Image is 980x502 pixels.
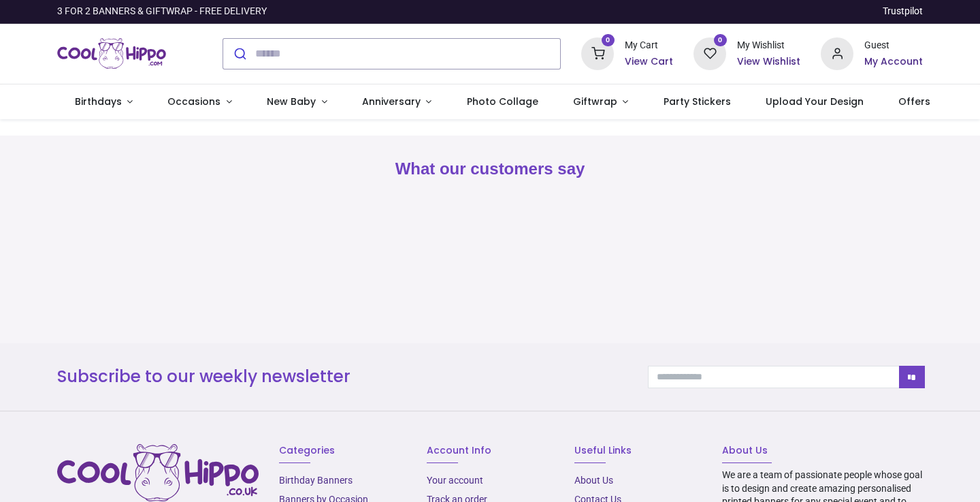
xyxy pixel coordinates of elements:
[574,444,702,458] h6: Useful Links
[898,95,930,108] span: Offers
[737,55,800,69] a: View Wishlist
[722,444,924,458] h6: About Us
[279,475,353,486] a: Birthday Banners
[344,84,449,120] a: Anniversary
[625,39,673,52] div: My Cart
[427,475,483,486] a: Your account
[864,55,923,69] a: My Account
[75,95,122,108] span: Birthdays
[864,39,923,52] div: Guest
[766,95,864,108] span: Upload Your Design
[581,47,614,58] a: 0
[574,475,613,486] a: About Us​
[362,95,421,108] span: Anniversary
[150,84,250,120] a: Occasions
[427,444,554,458] h6: Account Info
[467,95,538,108] span: Photo Collage
[279,444,406,458] h6: Categories
[737,39,800,52] div: My Wishlist
[602,34,615,47] sup: 0
[57,157,923,181] h2: What our customers say
[714,34,727,47] sup: 0
[573,95,617,108] span: Giftwrap
[57,5,267,18] div: 3 FOR 2 BANNERS & GIFTWRAP - FREE DELIVERY
[250,84,345,120] a: New Baby
[664,95,731,108] span: Party Stickers
[57,35,166,73] img: Cool Hippo
[267,95,316,108] span: New Baby
[57,35,166,73] a: Logo of Cool Hippo
[57,365,627,388] h3: Subscribe to our weekly newsletter
[883,5,923,18] a: Trustpilot
[625,55,673,69] a: View Cart
[223,39,255,69] button: Submit
[167,95,220,108] span: Occasions
[555,84,646,120] a: Giftwrap
[57,84,150,120] a: Birthdays
[693,47,726,58] a: 0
